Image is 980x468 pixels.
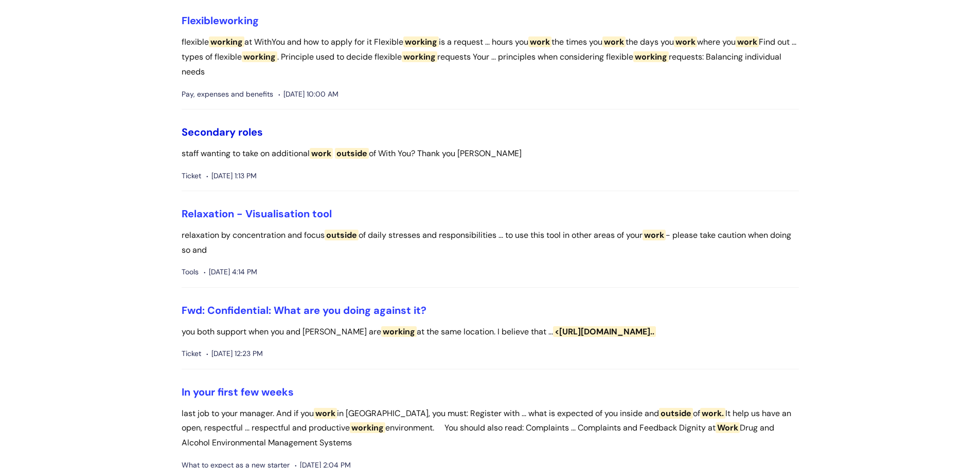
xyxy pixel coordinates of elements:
[700,408,725,419] span: work.
[206,170,257,182] span: [DATE] 1:13 PM
[182,170,201,182] span: Ticket
[350,422,385,433] span: working
[402,51,437,62] span: working
[182,88,273,101] span: Pay, expenses and benefits
[674,36,697,47] span: work
[206,347,263,360] span: [DATE] 12:23 PM
[182,14,259,27] a: Flexibleworking
[182,304,426,317] a: Fwd: Confidential: What are you doing against it?
[182,207,332,220] a: Relaxation - Visualisation tool
[182,228,799,258] p: relaxation by concentration and focus of daily stresses and responsibilities ... to use this tool...
[335,148,369,159] span: outside
[182,347,201,360] span: Ticket
[716,422,740,433] span: Work
[278,88,338,101] span: [DATE] 10:00 AM
[314,408,337,419] span: work
[242,51,277,62] span: working
[633,51,669,62] span: working
[403,36,439,47] span: working
[659,408,693,419] span: outside
[381,326,417,337] span: working
[204,266,257,278] span: [DATE] 4:14 PM
[736,36,759,47] span: work
[182,385,294,399] a: In your first few weeks
[310,148,333,159] span: work
[182,406,799,451] p: last job to your manager. And if you in [GEOGRAPHIC_DATA], you must: Register with ... what is ex...
[209,36,244,47] span: working
[325,230,359,240] span: outside
[182,266,199,278] span: Tools
[219,14,259,27] span: working
[553,326,656,337] span: <[URL][DOMAIN_NAME]..
[602,36,626,47] span: work
[528,36,551,47] span: work
[182,125,263,139] a: Secondary roles
[182,325,799,340] p: you both support when you and [PERSON_NAME] are at the same location. I believe that ...
[182,35,799,79] p: flexible at WithYou and how to apply for it Flexible is a request ... hours you the times you the...
[643,230,666,240] span: work
[182,146,799,161] p: staff wanting to take on additional of With You? Thank you [PERSON_NAME]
